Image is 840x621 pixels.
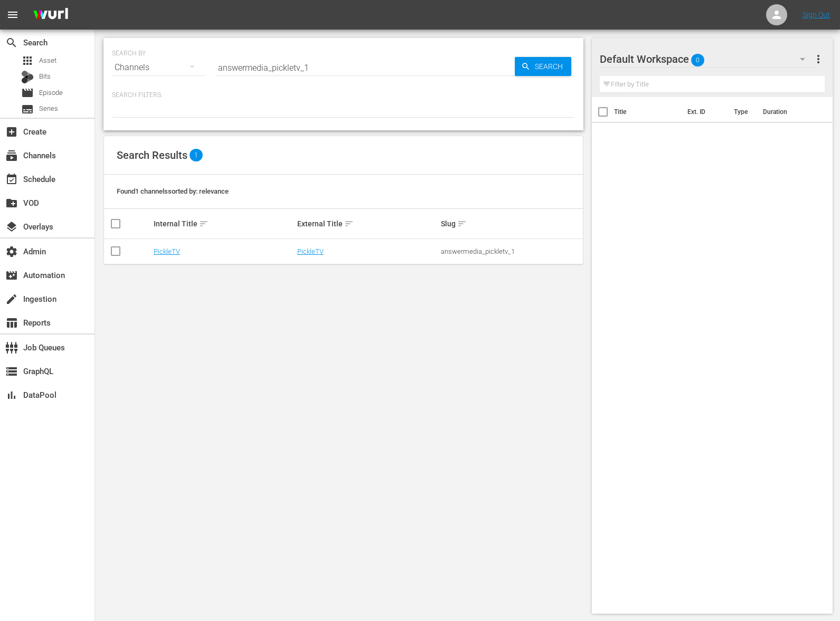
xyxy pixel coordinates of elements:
[5,365,18,378] span: GraphQL
[5,269,18,282] span: Automation
[21,87,34,99] span: Episode
[5,221,18,233] span: Overlays
[812,53,825,65] span: more_vert
[39,55,56,66] span: Asset
[691,49,704,71] span: 0
[681,97,728,127] th: Ext. ID
[21,71,34,83] div: Bits
[21,54,34,67] span: Asset
[5,341,18,354] span: Job Queues
[5,149,18,162] span: Channels
[5,173,18,186] span: Schedule
[5,389,18,402] span: DataPool
[154,217,294,230] div: Internal Title
[6,8,19,21] span: menu
[5,317,18,329] span: Reports
[803,11,830,19] a: Sign Out
[757,97,820,127] th: Duration
[344,219,354,228] span: sort
[441,217,581,230] div: Slug
[199,219,209,228] span: sort
[457,219,467,228] span: sort
[441,247,581,255] div: answermedia_pickletv_1
[531,57,571,76] span: Search
[5,197,18,209] span: VOD
[112,53,205,82] div: Channels
[297,247,324,255] a: PickleTV
[297,217,438,230] div: External Title
[5,293,18,305] span: Ingestion
[515,57,571,76] button: Search
[5,36,18,49] span: Search
[154,247,180,255] a: PickleTV
[39,103,58,114] span: Series
[39,71,51,82] span: Bits
[39,88,63,98] span: Episode
[117,149,187,161] span: Search Results
[112,91,575,100] p: Search Filters:
[614,97,681,127] th: Title
[5,126,18,138] span: Create
[21,103,34,116] span: Series
[190,149,203,161] span: 1
[5,245,18,258] span: Admin
[117,187,229,195] span: Found 1 channels sorted by: relevance
[25,3,76,27] img: ans4CAIJ8jUAAAAAAAAAAAAAAAAAAAAAAAAgQb4GAAAAAAAAAAAAAAAAAAAAAAAAJMjXAAAAAAAAAAAAAAAAAAAAAAAAgAT5G...
[728,97,757,127] th: Type
[812,46,825,72] button: more_vert
[600,44,816,74] div: Default Workspace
